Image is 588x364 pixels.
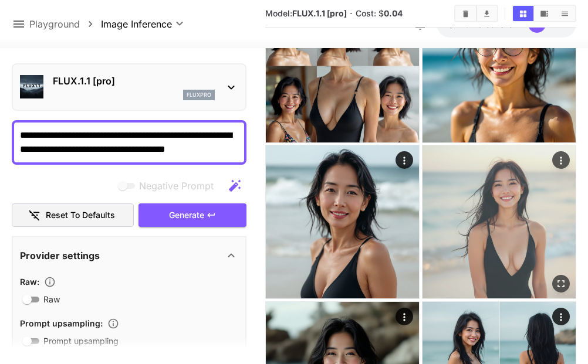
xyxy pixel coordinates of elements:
span: Image Inference [101,17,172,31]
b: FLUX.1.1 [pro] [292,8,347,18]
p: Provider settings [20,249,100,263]
button: Reset to defaults [12,203,134,227]
span: Negative prompts are not compatible with the selected model. [116,178,223,193]
p: · [350,6,353,21]
span: credits left [478,19,519,29]
span: Cost: $ [356,8,403,18]
div: Open in fullscreen [552,275,570,292]
button: Enables automatic enhancement and expansion of the input prompt to improve generation quality and... [103,318,124,329]
img: Z [266,145,419,298]
span: Negative Prompt [139,179,214,193]
p: FLUX.1.1 [pro] [53,74,215,88]
div: Actions [396,308,413,325]
button: Controls the level of post-processing applied to generated images. [39,276,60,288]
p: fluxpro [187,91,211,99]
button: Clear All [455,6,476,21]
button: Show media in list view [555,6,575,21]
span: $14.54 [448,19,478,29]
nav: breadcrumb [29,17,101,31]
div: Provider settings [20,241,238,270]
img: 9k= [423,145,576,298]
span: Model: [265,8,347,18]
div: Actions [552,308,570,325]
span: Raw : [20,277,39,287]
button: Show media in grid view [513,6,533,21]
div: FLUX.1.1 [pro]fluxpro [20,69,238,105]
a: Playground [29,17,80,31]
button: Generate [138,203,246,227]
div: Actions [552,151,570,169]
span: Raw [43,293,60,305]
div: Show media in grid viewShow media in video viewShow media in list view [512,5,576,22]
span: Prompt upsampling [43,335,119,347]
button: Show media in video view [534,6,555,21]
button: Download All [477,6,497,21]
span: Prompt upsampling : [20,318,103,328]
div: Actions [396,151,413,169]
b: 0.04 [384,8,403,18]
div: Clear AllDownload All [454,5,498,22]
span: Generate [169,208,204,223]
